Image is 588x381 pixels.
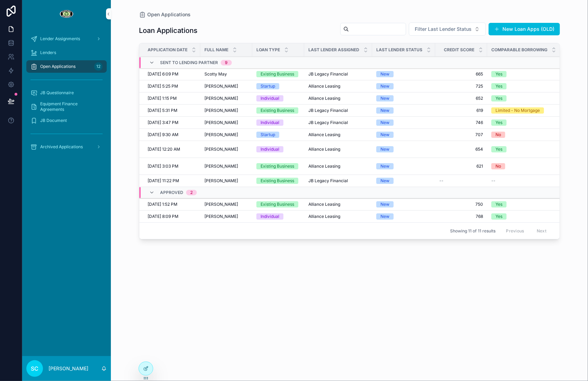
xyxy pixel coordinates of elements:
[204,163,238,169] span: [PERSON_NAME]
[491,95,556,101] a: Yes
[256,47,280,53] span: Loan Type
[308,178,348,184] span: JB Legacy Financial
[160,190,183,195] span: Approved
[439,178,444,184] span: --
[439,178,483,184] a: --
[148,83,196,89] a: [DATE] 5:25 PM
[256,71,300,77] a: Existing Business
[204,83,238,89] span: [PERSON_NAME]
[439,147,483,152] a: 654
[204,147,248,152] a: [PERSON_NAME]
[491,178,556,184] a: --
[148,202,196,207] a: [DATE] 1:52 PM
[308,83,340,89] span: Alliance Leasing
[308,108,368,113] a: JB Legacy Financial
[380,178,389,184] div: New
[380,95,389,101] div: New
[380,132,389,138] div: New
[204,96,248,101] a: [PERSON_NAME]
[256,83,300,89] a: Startup
[261,119,279,126] div: Individual
[204,132,238,138] span: [PERSON_NAME]
[308,132,368,138] a: Alliance Leasing
[380,201,389,207] div: New
[26,46,107,59] a: Lenders
[415,26,472,33] span: Filter Last Lender Status
[256,178,300,184] a: Existing Business
[380,83,389,89] div: New
[380,71,389,77] div: New
[376,83,431,89] a: New
[380,163,389,169] div: New
[204,108,238,113] span: [PERSON_NAME]
[148,71,178,77] span: [DATE] 6:09 PM
[439,163,483,169] a: 621
[139,11,191,18] a: Open Applications
[409,23,486,36] button: Select Button
[261,163,294,169] div: Existing Business
[308,71,368,77] a: JB Legacy Financial
[148,163,196,169] a: [DATE] 3:03 PM
[225,60,228,66] div: 9
[148,120,196,125] a: [DATE] 3:47 PM
[376,178,431,184] a: New
[94,62,103,71] div: 12
[204,120,238,125] span: [PERSON_NAME]
[439,132,483,138] span: 707
[40,144,83,150] span: Archived Applications
[26,60,107,73] a: Open Applications12
[204,178,238,184] span: [PERSON_NAME]
[26,141,107,153] a: Archived Applications
[204,163,248,169] a: [PERSON_NAME]
[204,178,248,184] a: [PERSON_NAME]
[439,71,483,77] a: 665
[439,108,483,113] a: 619
[380,119,389,126] div: New
[376,47,422,53] span: Last Lender Status
[148,178,179,184] span: [DATE] 11:22 PM
[308,163,368,169] a: Alliance Leasing
[308,147,340,152] span: Alliance Leasing
[261,132,275,138] div: Startup
[256,201,300,207] a: Existing Business
[261,178,294,184] div: Existing Business
[308,71,348,77] span: JB Legacy Financial
[148,132,196,138] a: [DATE] 9:30 AM
[22,28,111,162] div: scrollable content
[491,83,556,89] a: Yes
[376,201,431,207] a: New
[376,163,431,169] a: New
[376,132,431,138] a: New
[261,83,275,89] div: Startup
[148,214,178,219] span: [DATE] 8:09 PM
[148,147,180,152] span: [DATE] 12:20 AM
[308,83,368,89] a: Alliance Leasing
[495,83,502,89] div: Yes
[261,146,279,152] div: Individual
[439,83,483,89] a: 725
[376,119,431,126] a: New
[139,26,198,35] h1: Loan Applications
[26,114,107,127] a: JB Document
[439,202,483,207] a: 750
[204,83,248,89] a: [PERSON_NAME]
[148,47,187,53] span: Application Date
[491,163,556,169] a: No
[204,147,238,152] span: [PERSON_NAME]
[308,214,340,219] span: Alliance Leasing
[204,120,248,125] a: [PERSON_NAME]
[308,202,340,207] span: Alliance Leasing
[148,71,196,77] a: [DATE] 6:09 PM
[491,201,556,207] a: Yes
[439,96,483,101] span: 652
[256,119,300,126] a: Individual
[26,33,107,45] a: Lender Assignments
[439,120,483,125] span: 746
[204,214,248,219] a: [PERSON_NAME]
[261,213,279,220] div: Individual
[190,190,193,195] div: 2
